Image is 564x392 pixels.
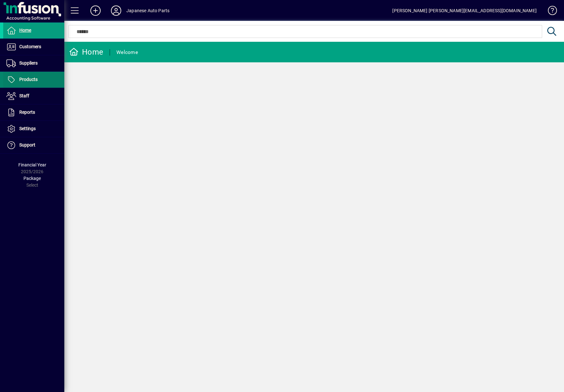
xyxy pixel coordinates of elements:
a: Support [3,137,64,153]
div: Welcome [116,47,138,58]
a: Knowledge Base [543,1,556,22]
span: Reports [19,110,35,115]
a: Products [3,72,64,88]
span: Support [19,142,35,147]
span: Suppliers [19,60,38,66]
button: Profile [106,5,126,16]
span: Settings [19,126,36,131]
a: Staff [3,88,64,104]
span: Customers [19,44,41,49]
span: Home [19,28,31,33]
a: Suppliers [3,55,64,71]
div: [PERSON_NAME] [PERSON_NAME][EMAIL_ADDRESS][DOMAIN_NAME] [392,5,537,16]
button: Add [85,5,106,16]
div: Home [69,47,103,57]
a: Settings [3,121,64,137]
span: Staff [19,93,29,98]
a: Customers [3,39,64,55]
span: Products [19,77,38,82]
div: Japanese Auto Parts [126,5,169,16]
span: Package [23,176,41,181]
a: Reports [3,104,64,120]
span: Financial Year [18,162,46,167]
